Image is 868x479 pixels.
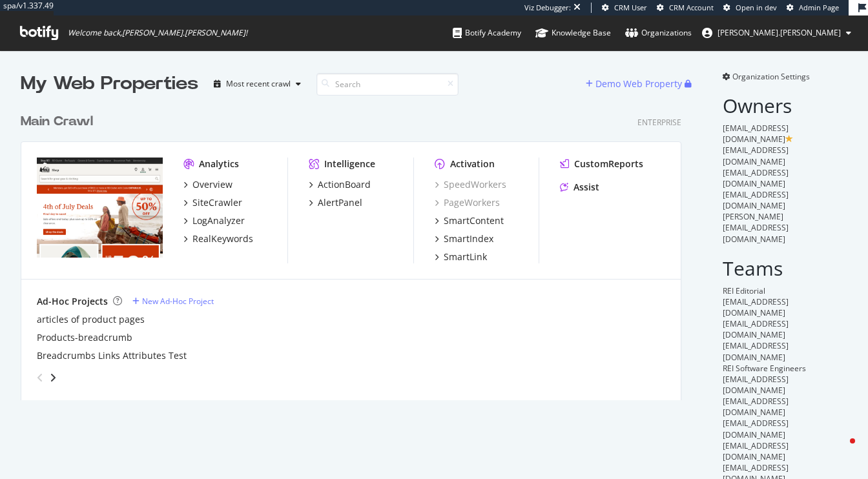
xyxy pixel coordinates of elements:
button: Demo Web Property [586,74,685,94]
a: CRM Account [657,3,714,13]
a: SmartIndex [435,232,493,245]
div: SmartContent [444,214,504,227]
div: Activation [450,158,495,170]
a: SpeedWorkers [435,178,506,191]
div: CustomReports [574,158,643,170]
div: Most recent crawl [226,80,291,88]
input: Search [316,73,459,96]
h2: Teams [723,258,847,279]
a: Assist [560,181,599,194]
span: [PERSON_NAME][EMAIL_ADDRESS][DOMAIN_NAME] [723,211,789,244]
span: Welcome back, [PERSON_NAME].[PERSON_NAME] ! [68,28,247,38]
a: Botify Academy [453,15,521,50]
a: SmartLink [435,250,487,263]
a: Admin Page [787,3,839,13]
h2: Owners [723,95,847,116]
div: angle-right [48,371,57,384]
span: CRM Account [669,3,714,12]
a: Knowledge Base [535,15,611,50]
a: PageWorkers [435,196,500,209]
span: Open in dev [736,3,777,12]
div: Demo Web Property [595,77,682,90]
span: [EMAIL_ADDRESS][DOMAIN_NAME] [723,189,789,211]
div: Analytics [199,158,239,170]
a: Breadcrumbs Links Attributes Test [37,349,187,362]
span: [EMAIL_ADDRESS][DOMAIN_NAME] [723,440,789,462]
span: CRM User [614,3,647,12]
a: LogAnalyzer [183,214,245,227]
a: SiteCrawler [183,196,242,209]
div: Knowledge Base [535,26,611,39]
div: LogAnalyzer [192,214,245,227]
span: [EMAIL_ADDRESS][DOMAIN_NAME] [723,318,789,340]
div: grid [21,97,692,400]
a: Products-breadcrumb [37,331,132,344]
a: articles of product pages [37,313,145,326]
div: Viz Debugger: [524,3,571,13]
span: [EMAIL_ADDRESS][DOMAIN_NAME] [723,296,789,318]
div: REI Editorial [723,285,847,296]
span: Organization Settings [732,71,810,82]
span: heidi.noonan [718,27,841,38]
img: rei.com [37,158,163,258]
div: SmartLink [444,250,487,263]
a: ActionBoard [309,178,371,191]
a: RealKeywords [183,232,253,245]
div: My Web Properties [21,71,198,97]
button: [PERSON_NAME].[PERSON_NAME] [692,23,862,43]
div: Enterprise [637,117,681,128]
div: ActionBoard [318,178,371,191]
div: AlertPanel [318,196,362,209]
a: Organizations [625,15,692,50]
a: New Ad-Hoc Project [132,296,214,307]
div: Assist [573,181,599,194]
div: New Ad-Hoc Project [142,296,214,307]
span: [EMAIL_ADDRESS][DOMAIN_NAME] [723,167,789,189]
span: [EMAIL_ADDRESS][DOMAIN_NAME] [723,340,789,362]
a: Overview [183,178,232,191]
div: angle-left [32,367,48,388]
div: Botify Academy [453,26,521,39]
a: CRM User [602,3,647,13]
div: RealKeywords [192,232,253,245]
div: SmartIndex [444,232,493,245]
div: REI Software Engineers [723,363,847,374]
a: Demo Web Property [586,78,685,89]
span: Admin Page [799,3,839,12]
a: SmartContent [435,214,504,227]
div: Intelligence [324,158,375,170]
div: Organizations [625,26,692,39]
span: [EMAIL_ADDRESS][DOMAIN_NAME] [723,145,789,167]
div: Main Crawl [21,112,93,131]
a: AlertPanel [309,196,362,209]
a: CustomReports [560,158,643,170]
span: [EMAIL_ADDRESS][DOMAIN_NAME] [723,374,789,396]
span: [EMAIL_ADDRESS][DOMAIN_NAME] [723,418,789,440]
div: Overview [192,178,232,191]
span: [EMAIL_ADDRESS][DOMAIN_NAME] [723,396,789,418]
a: Main Crawl [21,112,98,131]
iframe: Intercom live chat [824,435,855,466]
div: SiteCrawler [192,196,242,209]
span: [EMAIL_ADDRESS][DOMAIN_NAME] [723,123,789,145]
a: Open in dev [723,3,777,13]
div: Ad-Hoc Projects [37,295,108,308]
button: Most recent crawl [209,74,306,94]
